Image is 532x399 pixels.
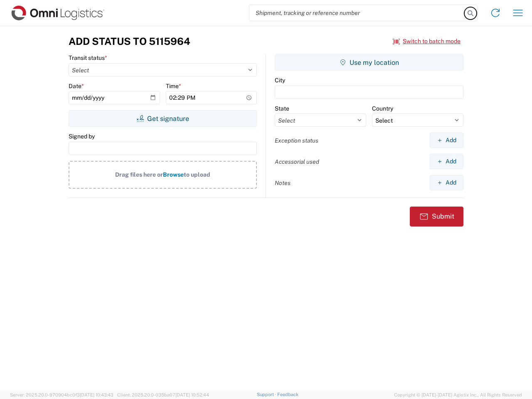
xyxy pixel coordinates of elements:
[275,54,463,71] button: Use my location
[166,82,181,90] label: Time
[117,392,209,397] span: Client: 2025.20.0-035ba07
[410,207,463,227] button: Submit
[80,392,113,397] span: [DATE] 10:43:43
[275,105,289,112] label: State
[277,392,298,397] a: Feedback
[275,158,319,165] label: Accessorial used
[175,392,209,397] span: [DATE] 10:52:44
[69,110,257,127] button: Get signature
[393,34,461,48] button: Switch to batch mode
[430,133,463,148] button: Add
[115,171,163,178] span: Drag files here or
[275,137,318,144] label: Exception status
[430,175,463,190] button: Add
[163,171,184,178] span: Browse
[275,179,291,187] label: Notes
[69,133,95,140] label: Signed by
[372,105,393,112] label: Country
[394,391,522,399] span: Copyright © [DATE]-[DATE] Agistix Inc., All Rights Reserved
[257,392,278,397] a: Support
[69,82,84,90] label: Date
[69,54,107,62] label: Transit status
[275,76,285,84] label: City
[249,5,465,21] input: Shipment, tracking or reference number
[69,35,190,47] h3: Add Status to 5115964
[10,392,113,397] span: Server: 2025.20.0-970904bc0f3
[184,171,210,178] span: to upload
[430,154,463,169] button: Add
